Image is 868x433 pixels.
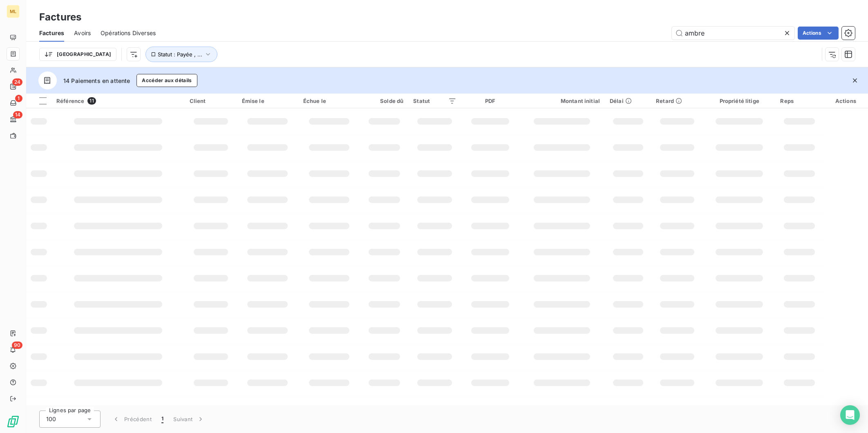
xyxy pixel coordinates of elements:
button: Suivant [168,411,210,428]
span: Avoirs [74,29,91,37]
div: Reps [780,98,818,104]
div: Émise le [242,98,293,104]
span: 14 Paiements en attente [63,76,130,85]
div: PDF [466,98,515,104]
button: 1 [157,411,168,428]
div: Open Intercom Messenger [840,405,860,425]
button: [GEOGRAPHIC_DATA] [39,48,116,61]
img: Logo LeanPay [7,415,20,428]
span: Référence [56,98,84,104]
span: 90 [12,341,22,349]
div: Statut [413,98,456,104]
h3: Factures [39,10,81,25]
div: Montant initial [524,98,600,104]
span: 14 [13,111,22,118]
input: Rechercher [672,27,794,40]
button: Accéder aux détails [136,74,197,87]
div: Échue le [303,98,356,104]
div: Client [190,98,232,104]
span: 1 [161,415,163,423]
div: Actions [828,98,863,104]
div: Retard [656,98,698,104]
span: 1 [15,95,22,102]
span: 100 [46,415,56,423]
span: 11 [87,97,96,105]
span: Statut : Payée , ... [158,51,202,58]
div: Délai [610,98,646,104]
div: ML [7,5,20,18]
span: Opérations Diverses [101,29,156,37]
div: Solde dû [365,98,403,104]
span: Factures [39,29,64,37]
button: Actions [798,27,839,40]
span: 24 [12,78,22,86]
button: Statut : Payée , ... [145,47,217,62]
button: Précédent [107,411,157,428]
div: Propriété litige [708,98,771,104]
